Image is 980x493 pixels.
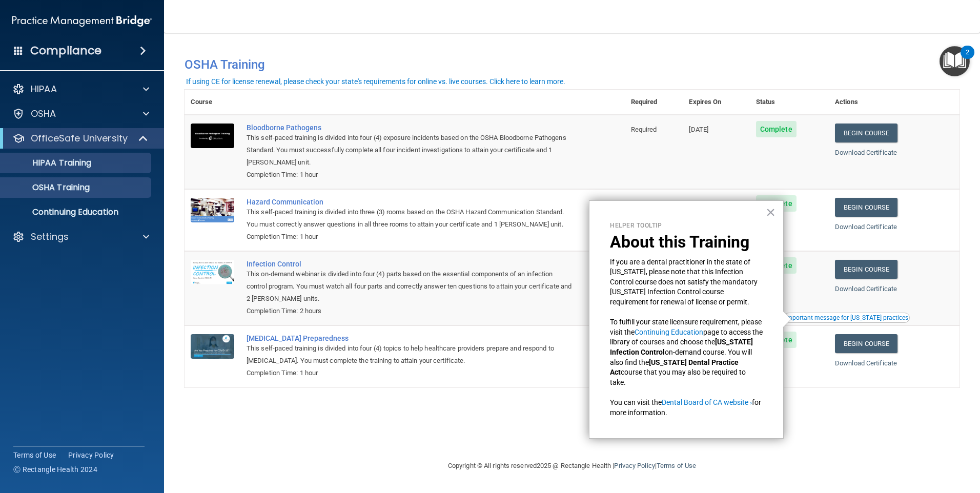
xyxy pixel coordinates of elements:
[247,260,574,268] div: Infection Control
[247,367,574,379] div: Completion Time: 1 hour
[610,318,763,336] span: To fulfill your state licensure requirement, please visit the
[614,462,655,469] a: Privacy Policy
[625,90,683,115] th: Required
[756,195,797,212] span: Complete
[610,348,753,366] span: on-demand course. You will also find the
[31,231,69,243] p: Settings
[247,206,574,231] div: This self-paced training is divided into three (3) rooms based on the OSHA Hazard Communication S...
[756,121,797,137] span: Complete
[185,57,959,72] h4: OSHA Training
[940,46,970,76] button: Open Resource Center, 2 new notifications
[766,204,775,220] button: Close
[610,398,763,417] span: for more information.
[835,124,897,142] a: Begin Course
[631,126,657,133] span: Required
[610,221,763,230] p: Helper Tooltip
[657,462,696,469] a: Terms of Use
[835,285,897,293] a: Download Certificate
[689,126,708,133] span: [DATE]
[635,328,703,336] a: Continuing Education
[662,398,752,406] a: Dental Board of CA website ›
[247,268,574,305] div: This on-demand webinar is divided into four (4) parts based on the essential components of an inf...
[835,223,897,231] a: Download Certificate
[247,342,574,367] div: This self-paced training is divided into four (4) topics to help healthcare providers prepare and...
[683,90,749,115] th: Expires On
[31,132,128,145] p: OfficeSafe University
[7,158,91,168] p: HIPAA Training
[247,231,574,243] div: Completion Time: 1 hour
[7,182,90,193] p: OSHA Training
[610,368,747,386] span: course that you may also be required to take.
[966,52,969,66] div: 2
[835,260,897,279] a: Begin Course
[12,11,152,31] img: PMB logo
[185,90,240,115] th: Course
[31,83,57,95] p: HIPAA
[247,334,574,342] div: [MEDICAL_DATA] Preparedness
[247,132,574,169] div: This self-paced training is divided into four (4) exposure incidents based on the OSHA Bloodborne...
[610,232,763,252] p: About this Training
[247,169,574,181] div: Completion Time: 1 hour
[7,207,147,217] p: Continuing Education
[835,359,897,367] a: Download Certificate
[835,334,897,353] a: Begin Course
[385,449,759,482] div: Copyright © All rights reserved 2025 @ Rectangle Health | |
[750,90,829,115] th: Status
[247,124,574,132] div: Bloodborne Pathogens
[30,44,101,58] h4: Compliance
[31,108,56,120] p: OSHA
[247,305,574,317] div: Completion Time: 2 hours
[186,78,565,85] div: If using CE for license renewal, please check your state's requirements for online vs. live cours...
[610,358,740,377] strong: [US_STATE] Dental Practice Act
[13,464,97,475] span: Ⓒ Rectangle Health 2024
[835,149,897,156] a: Download Certificate
[610,257,763,307] p: If you are a dental practitioner in the state of [US_STATE], please note that this Infection Cont...
[13,450,56,460] a: Terms of Use
[247,198,574,206] div: Hazard Communication
[829,90,959,115] th: Actions
[610,398,662,406] span: You can visit the
[785,315,908,321] div: Important message for [US_STATE] practices
[784,313,910,323] button: Read this if you are a dental practitioner in the state of CA
[68,450,114,460] a: Privacy Policy
[835,198,897,217] a: Begin Course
